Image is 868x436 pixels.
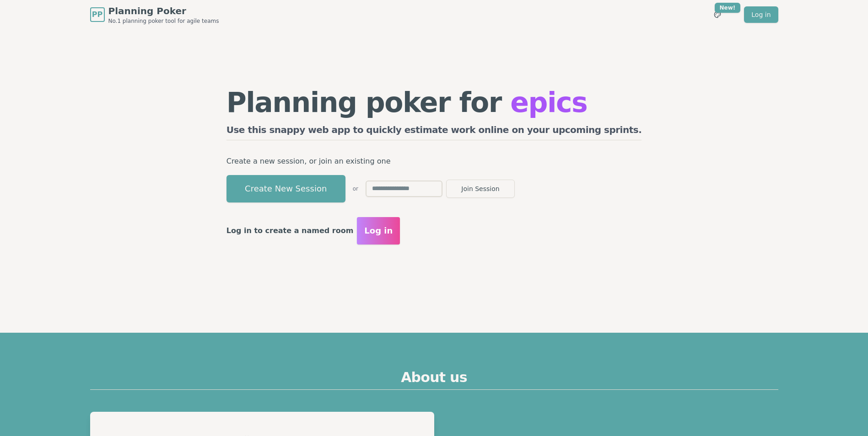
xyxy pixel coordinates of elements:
[744,6,778,23] a: Log in
[510,86,587,118] span: epics
[226,155,642,168] p: Create a new session, or join an existing one
[92,9,102,20] span: PP
[108,5,219,17] span: Planning Poker
[226,224,354,237] p: Log in to create a named room
[446,180,515,198] button: Join Session
[90,369,778,390] h2: About us
[709,6,726,23] button: New!
[226,89,642,116] h1: Planning poker for
[357,217,400,245] button: Log in
[226,123,642,140] h2: Use this snappy web app to quickly estimate work online on your upcoming sprints.
[90,5,219,25] a: PPPlanning PokerNo.1 planning poker tool for agile teams
[715,3,741,13] div: New!
[108,17,219,25] span: No.1 planning poker tool for agile teams
[226,175,345,202] button: Create New Session
[364,224,393,237] span: Log in
[353,185,358,192] span: or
